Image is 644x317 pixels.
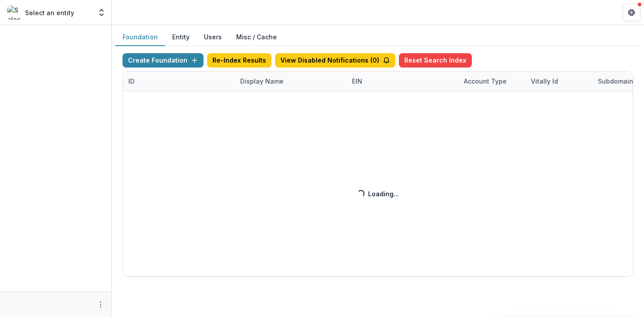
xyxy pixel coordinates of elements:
button: Get Help [623,4,640,21]
button: More [95,299,106,310]
button: Foundation [115,29,165,46]
button: Entity [165,29,197,46]
button: Misc / Cache [229,29,284,46]
img: Select an entity [7,5,21,20]
button: Users [197,29,229,46]
button: Open entity switcher [95,4,108,21]
p: Select an entity [25,8,74,17]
